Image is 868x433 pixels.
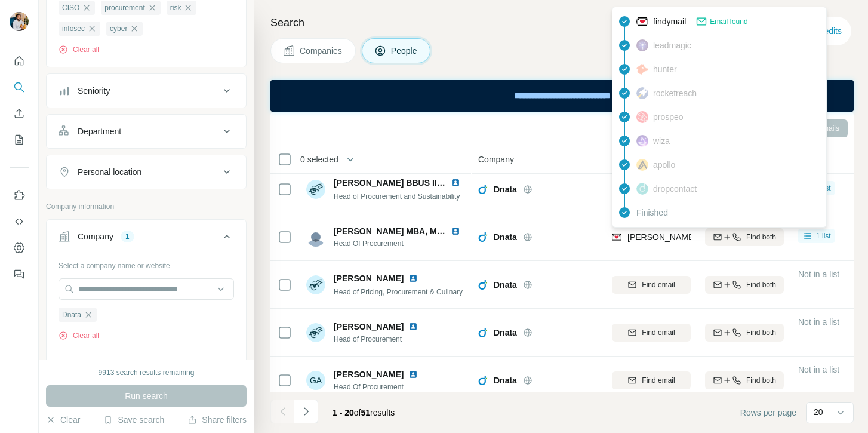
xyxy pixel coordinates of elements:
img: provider apollo logo [636,159,648,171]
button: Department [47,117,246,146]
img: provider leadmagic logo [636,39,648,51]
img: Logo of Dnata [478,376,488,385]
span: procurement [104,2,144,13]
span: Companies [300,45,343,57]
span: Dnata [62,309,81,320]
span: [PERSON_NAME] MBA, MCIPS [334,226,456,236]
div: 9913 search results remaining [99,367,195,378]
img: LinkedIn logo [408,370,418,379]
span: wiza [653,135,670,147]
span: Dnata [494,327,517,339]
h4: Search [270,14,854,31]
span: Find both [746,280,776,290]
button: Find both [705,276,784,294]
button: Navigate to next page [294,400,318,423]
button: Dashboard [10,237,29,259]
span: Dnata [494,374,517,386]
span: [PERSON_NAME] [334,368,404,380]
button: Personal location [47,158,246,186]
img: LinkedIn logo [408,274,418,283]
button: Find both [705,228,784,246]
img: provider dropcontact logo [636,183,648,195]
span: 51 [361,408,371,417]
span: People [391,45,418,57]
img: provider findymail logo [612,231,621,243]
span: Find email [642,375,675,386]
div: Select a company name or website [59,256,234,271]
button: Company1 [47,222,246,256]
span: Dnata [494,231,517,243]
img: LinkedIn logo [451,226,460,236]
span: findymail [653,16,686,27]
span: infosec [62,23,85,34]
span: 1 list [816,231,831,241]
button: Seniority [47,76,246,105]
p: Company information [46,201,247,212]
span: results [333,408,395,417]
span: 1 - 20 [333,408,354,417]
div: Seniority [78,85,110,97]
button: Enrich CSV [10,103,29,124]
span: Company [478,153,514,165]
img: Logo of Dnata [478,185,488,194]
span: Head of Pricing, Procurement & Culinary [334,288,463,296]
span: Find both [746,375,776,386]
span: prospeo [653,111,684,123]
span: Email found [710,16,747,27]
img: provider findymail logo [636,16,648,27]
img: Logo of Dnata [478,280,488,290]
span: Rows per page [740,407,796,419]
img: provider rocketreach logo [636,87,648,99]
span: Dnata [494,279,517,291]
button: Feedback [10,263,29,285]
span: Find email [642,280,675,290]
span: risk [170,2,181,13]
img: Avatar [306,180,325,199]
button: Quick start [10,50,29,72]
img: provider hunter logo [636,64,648,75]
span: apollo [653,159,675,171]
span: rocketreach [653,87,697,99]
span: Head Of Procurement [334,238,465,249]
span: [PERSON_NAME] BBUS IIPMM [334,178,456,188]
span: Find both [746,232,776,242]
button: Clear [46,414,80,426]
img: Avatar [306,275,325,294]
button: Find both [705,324,784,342]
span: Find both [746,327,776,338]
img: provider wiza logo [636,135,648,147]
span: Not in a list [798,365,839,374]
button: Use Surfe API [10,211,29,232]
span: [PERSON_NAME] [334,272,404,284]
iframe: Banner [270,80,854,112]
span: Head Of Procurement [334,382,423,392]
button: Clear all [59,330,99,341]
img: provider prospeo logo [636,111,648,123]
button: Find email [612,324,691,342]
button: Clear all [59,44,99,55]
span: Find email [642,327,675,338]
span: dropcontact [653,183,697,195]
button: Find email [612,276,691,294]
div: Department [78,125,121,137]
div: Company [78,231,113,242]
img: Logo of Dnata [478,232,488,242]
button: Find email [612,371,691,389]
span: Not in a list [798,317,839,327]
span: [PERSON_NAME] [334,321,404,333]
p: 20 [814,406,823,418]
img: Logo of Dnata [478,328,488,337]
span: Head of Procurement and Sustainability [334,192,460,201]
button: Save search [103,414,164,426]
div: GA [306,371,325,390]
button: Use Surfe on LinkedIn [10,185,29,206]
span: leadmagic [653,39,691,51]
img: LinkedIn logo [451,178,460,188]
img: Avatar [306,323,325,342]
button: Find both [705,371,784,389]
button: Share filters [187,414,247,426]
span: 0 selected [300,153,338,165]
span: 1 list [816,183,831,194]
button: My lists [10,129,29,151]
